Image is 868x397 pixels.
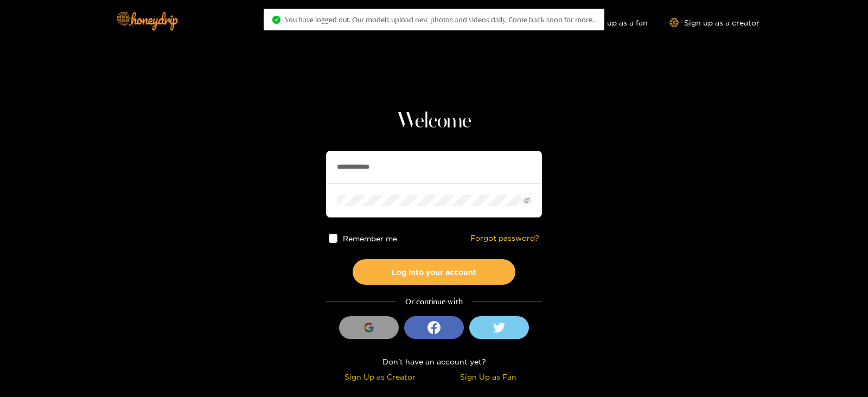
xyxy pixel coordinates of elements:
div: Or continue with [326,296,542,308]
div: Sign Up as Fan [437,370,539,383]
a: Sign up as a creator [669,18,759,27]
button: Log into your account [353,259,515,285]
div: Don't have an account yet? [326,355,542,368]
span: check-circle [272,16,280,24]
a: Sign up as a fan [573,18,648,27]
span: Remember me [343,234,398,242]
h1: Welcome [326,108,542,135]
a: Forgot password? [470,234,539,243]
span: eye-invisible [524,197,531,204]
span: You have logged out. Our models upload new photos and videos daily. Come back soon for more.. [285,15,596,24]
div: Sign Up as Creator [329,370,431,383]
